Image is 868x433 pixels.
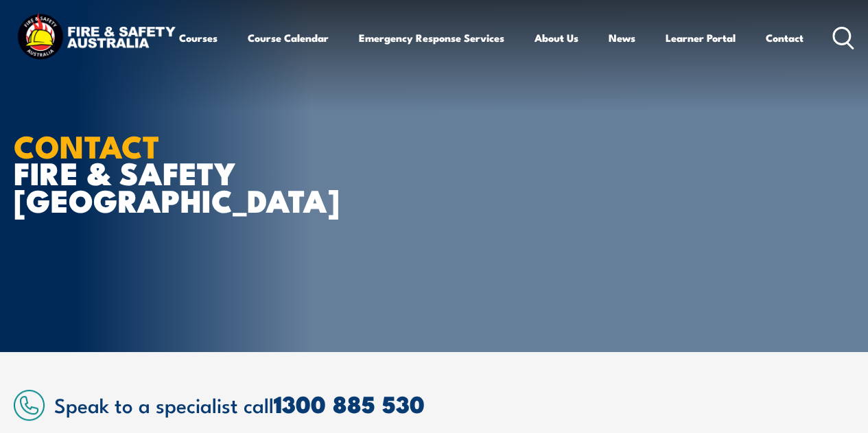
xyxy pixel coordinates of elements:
a: About Us [535,21,578,54]
h1: FIRE & SAFETY [GEOGRAPHIC_DATA] [14,132,353,212]
a: News [609,21,635,54]
strong: CONTACT [14,121,160,169]
h2: Speak to a specialist call [54,391,854,417]
a: Learner Portal [666,21,736,54]
a: Course Calendar [248,21,329,54]
a: Emergency Response Services [359,21,504,54]
a: Contact [766,21,804,54]
a: 1300 885 530 [274,385,425,421]
a: Courses [179,21,218,54]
